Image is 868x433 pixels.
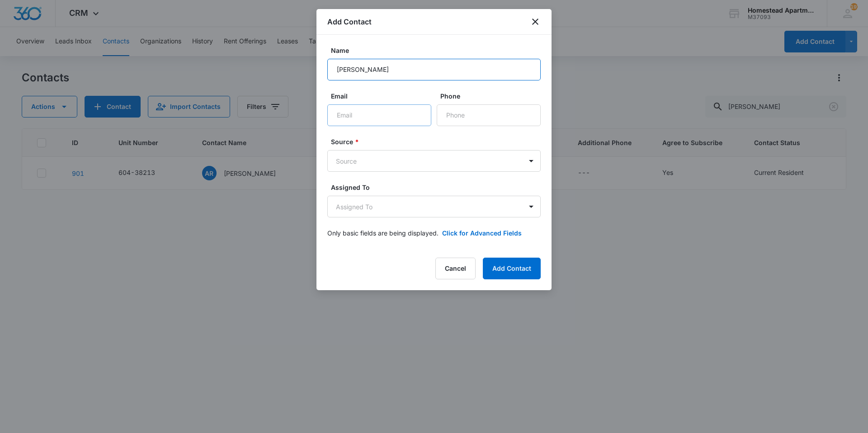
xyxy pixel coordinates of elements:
label: Assigned To [331,183,544,192]
label: Phone [440,91,544,101]
button: Cancel [435,258,476,279]
button: close [530,16,541,27]
label: Name [331,46,544,55]
input: Name [327,59,541,80]
label: Source [331,137,544,146]
button: Add Contact [483,258,541,279]
input: Email [327,104,431,126]
h1: Add Contact [327,16,372,27]
input: Phone [437,104,541,126]
button: Click for Advanced Fields [442,228,522,238]
label: Email [331,91,435,101]
p: Only basic fields are being displayed. [327,228,439,238]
